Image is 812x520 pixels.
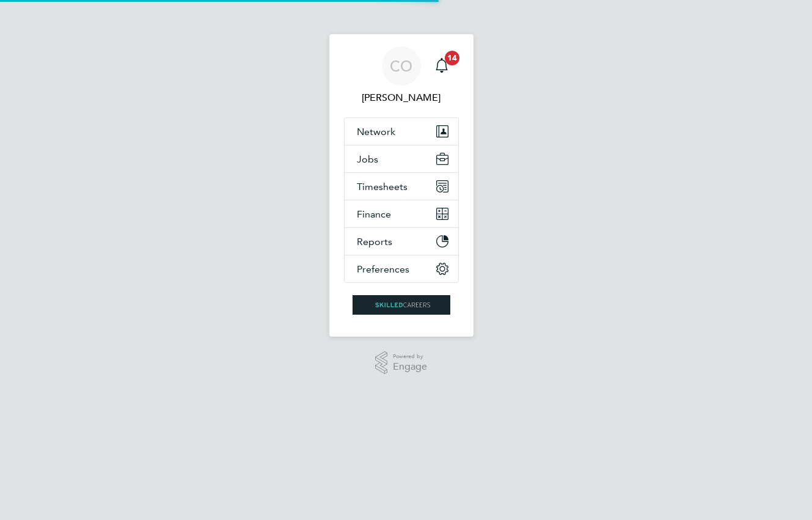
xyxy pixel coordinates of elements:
[375,351,427,375] a: Powered byEngage
[390,58,412,74] span: CO
[345,145,458,172] button: Jobs
[344,46,459,105] a: CO[PERSON_NAME]
[353,295,450,315] img: skilledcareers-logo-retina.png
[430,46,454,86] a: 14
[345,173,458,200] button: Timesheets
[357,208,391,220] span: Finance
[329,34,474,337] nav: Main navigation
[345,200,458,227] button: Finance
[393,351,427,362] span: Powered by
[344,295,459,315] a: Go to home page
[393,362,427,372] span: Engage
[357,236,392,247] span: Reports
[345,118,458,145] button: Network
[357,263,409,275] span: Preferences
[345,255,458,282] button: Preferences
[445,51,459,65] span: 14
[344,90,459,105] span: Craig O'Donovan
[357,181,408,192] span: Timesheets
[357,126,395,137] span: Network
[345,228,458,255] button: Reports
[357,153,378,165] span: Jobs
